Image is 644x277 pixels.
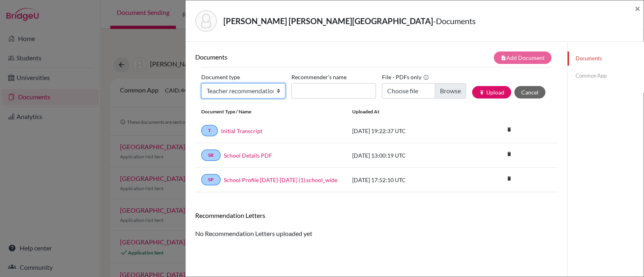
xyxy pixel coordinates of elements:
[503,149,515,160] a: delete
[503,174,515,185] a: delete
[479,90,485,95] i: publish
[201,174,221,185] a: SP
[195,211,557,238] div: No Recommendation Letters uploaded yet
[472,86,511,98] button: publishUpload
[568,69,644,83] a: Common App
[201,71,240,83] label: Document type
[346,127,467,135] div: [DATE] 19:22:37 UTC
[503,148,515,160] i: delete
[503,123,515,135] i: delete
[201,125,218,136] a: T
[195,53,376,61] h6: Documents
[503,172,515,185] i: delete
[221,127,262,135] a: Initial Transcript
[195,108,346,115] div: Document Type / Name
[503,125,515,135] a: delete
[514,86,545,98] button: Cancel
[635,2,640,14] span: ×
[501,55,506,61] i: note_add
[346,176,467,184] div: [DATE] 17:52:10 UTC
[494,51,551,64] button: note_addAdd Document
[433,16,476,26] span: - Documents
[291,71,347,83] label: Recommender's name
[568,51,644,66] a: Documents
[224,176,337,184] a: School Profile [DATE]-[DATE] (1).school_wide
[223,16,433,26] strong: [PERSON_NAME] [PERSON_NAME][GEOGRAPHIC_DATA]
[382,71,429,83] label: File - PDFs only
[346,108,467,115] div: Uploaded at
[195,211,557,219] h6: Recommendation Letters
[635,4,640,13] button: Close
[224,151,272,160] a: School Details PDF
[201,150,221,161] a: SR
[346,151,467,160] div: [DATE] 13:00:19 UTC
